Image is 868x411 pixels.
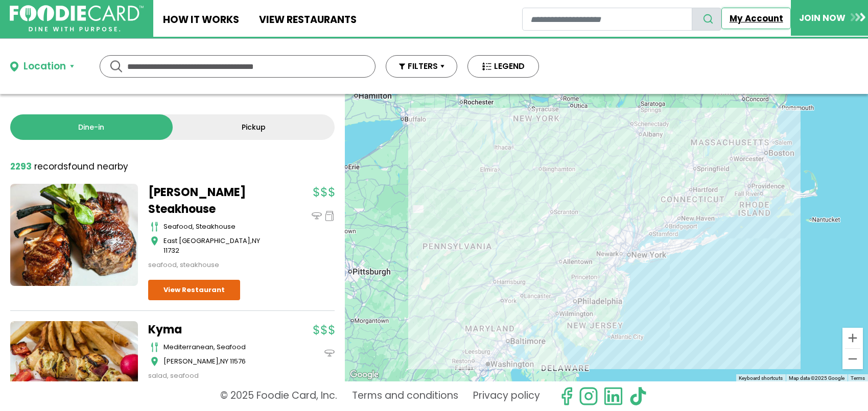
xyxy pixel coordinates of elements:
[347,368,381,381] a: Open this area in Google Maps (opens a new window)
[230,356,246,366] span: 11576
[34,160,68,173] span: records
[10,160,128,174] div: found nearby
[252,236,260,246] span: NY
[220,356,228,366] span: NY
[842,349,863,369] button: Zoom out
[692,8,721,31] button: search
[473,386,540,406] a: Privacy policy
[163,236,250,246] span: East [GEOGRAPHIC_DATA]
[312,211,322,221] img: dinein_icon.svg
[739,375,783,382] button: Keyboard shortcuts
[163,342,276,352] div: mediterranean, seafood
[386,55,457,78] button: FILTERS
[151,222,158,232] img: cutlery_icon.svg
[173,114,335,140] a: Pickup
[347,368,381,381] img: Google
[10,114,173,140] a: Dine-in
[151,342,158,352] img: cutlery_icon.svg
[163,356,219,366] span: [PERSON_NAME]
[151,356,158,367] img: map_icon.svg
[148,260,276,270] div: seafood, steakhouse
[163,356,276,367] div: ,
[148,321,276,338] a: Kyma
[148,371,276,381] div: salad, seafood
[148,184,276,217] a: [PERSON_NAME] Steakhouse
[522,8,692,31] input: restaurant search
[163,222,276,232] div: seafood, steakhouse
[163,236,276,256] div: ,
[721,8,791,29] a: My Account
[163,246,179,255] span: 11732
[10,59,74,74] button: Location
[10,160,32,173] strong: 2293
[467,55,539,78] button: LEGEND
[24,59,66,74] div: Location
[10,5,144,32] img: FoodieCard; Eat, Drink, Save, Donate
[324,348,335,358] img: dinein_icon.svg
[151,236,158,246] img: map_icon.svg
[789,375,844,381] span: Map data ©2025 Google
[603,386,623,406] img: linkedin.svg
[148,280,240,300] a: View Restaurant
[851,375,865,381] a: Terms
[557,386,576,406] svg: check us out on facebook
[842,328,863,348] button: Zoom in
[324,211,335,221] img: pickup_icon.svg
[628,386,648,406] img: tiktok.svg
[352,386,458,406] a: Terms and conditions
[220,386,337,406] p: © 2025 Foodie Card, Inc.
